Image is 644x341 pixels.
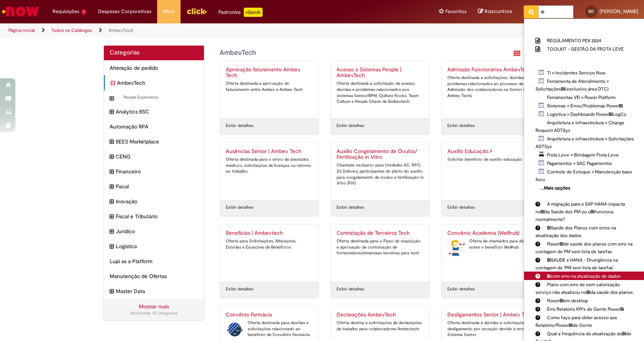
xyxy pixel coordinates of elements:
i: expandir categoria Financeiro [110,168,114,176]
b: Comunidade [525,192,556,199]
span: TI » Incidentes Service Now [547,70,606,76]
a: Acesso a Sistemas People | AmbevTech Oferta destinada a solicitação de acesso, dúvidas e problema... [331,61,429,119]
strong: BI [586,289,590,295]
span: CENG [116,153,198,160]
div: expandir categoria Inovação Inovação [104,194,204,209]
strong: BI [547,257,551,263]
a: Rascunhos [478,8,512,15]
span: BEES Marketplace [116,138,198,145]
div: expandir categoria Fiscal e Tributário Fiscal e Tributário [104,209,204,224]
span: Arquitetura e infraestrutura » Solicitações ADTSys [536,136,634,150]
h2: Contratação de Terceiros Tech [337,230,424,236]
h2: Categorias [110,49,198,56]
b: ...Mais opções [540,185,570,191]
span: Power de saúde dos planos com erro na contagem de PM sem lista de tarefas [536,241,632,255]
div: Oferta destinada a solicitação de acesso, dúvidas e problemas relacionados aos sistemas Senior/BP... [337,81,424,105]
span: Power em desktop [547,298,588,304]
span: SAUDE x HANA - Divergência na contagem de 'PM sem lista de tarefas' [536,257,618,271]
a: Ausências Senior | Ambev Tech Oferta destinada para o envio de atestados médicos, solicitações de... [220,143,319,200]
ul: AmbevTech subcategorias [104,91,204,104]
span: Alteração de pedido [110,64,198,72]
span: Frota Leve » Blindagem Frota Leve [547,152,619,158]
span: Requisições [53,8,79,15]
a: Exibir detalhes [337,286,364,292]
span: Como faço para obter acesso aos Relatório/Power de Gente [536,315,617,328]
div: expandir categoria BEES Marketplace BEES Marketplace [104,134,204,149]
div: Lupi as a Platform [104,254,204,269]
i: expandir categoria CENG [110,153,114,161]
i: expandir categoria Inovação [110,198,114,206]
div: expandir categoria CENG CENG [104,149,204,164]
ul: Trilhas de página [6,23,424,38]
span: Despesas Corporativas [98,8,151,15]
span: Controle de Estoque » Manutenção base foco [536,169,632,183]
span: com erro na atualização de dados [547,273,621,279]
i: expandir categoria Jurídico [110,227,114,236]
span: REGULAMENTO PEX 2024 [547,38,601,44]
i: expandir categoria Fiscal [110,183,114,191]
a: Contratação de Terceiros Tech Oferta destinada para o Fluxo de requisição e aprovação de contrata... [331,224,429,282]
div: Padroniza [219,8,263,17]
strong: BI [619,103,623,109]
b: Artigos [525,29,542,36]
div: Oferta de chamados para dúvidas sobre o benefício Wellhub [447,238,534,250]
span: Analytics BSC [116,108,198,115]
div: Automação RPA [104,119,204,134]
a: Exibir detalhes [447,123,475,129]
strong: BI [560,298,563,304]
h2: Desligamentos Senior | Ambev Tech [447,312,534,318]
a: Exibir detalhes [447,286,475,292]
h2: Aprovação faturamento Ambev Tech [226,67,313,79]
a: Admissão Funcionários AmbevTech Oferta destinada a solicitações, dúvidas e problemas relacionados... [442,61,540,119]
i: Exibição em cartão [514,50,521,57]
i: expandir categoria Master Data [110,287,114,296]
span: Fiscal e Tributário [116,213,198,220]
div: Oferta para Solicitações, Alterações, Dúvidas e Exceções de Benefícios [226,238,313,250]
p: +GenAi [244,8,263,17]
div: Chamado exclusivo para Unidades AC, RPO, Zé Delivery participantes do piloto do auxílio para cong... [337,162,424,186]
b: Reportar problema [525,21,570,28]
div: expandir categoria Jurídico Jurídico [104,224,204,239]
span: Ferramenta de Atendimento » Solicitações (exclusivo área DTC) [536,78,609,92]
span: Rascunhos [485,8,512,15]
a: Todos os Catálogos [51,27,92,33]
a: Auxílio Congelamento de Óvulos/ Fertilização in Vitro Chamado exclusivo para Unidades AC, RPO, Zé... [331,143,429,200]
span: Master Data [116,287,198,295]
span: Link Externo [488,148,493,155]
div: expandir categoria Master Data Master Data [104,283,204,299]
div: expandir categoria Financeiro Financeiro [104,164,204,179]
h1: {"description":null,"title":"AmbevTech"} Categoria [220,49,458,57]
span: Ferramentas VD » Power Platform [547,94,616,100]
span: Erro Relatório KPI's de Gente Power [547,306,624,312]
strong: Bi [591,209,595,215]
h2: Auxílio Educação [447,148,534,155]
b: Catálogo [525,61,546,68]
span: Automação RPA [110,123,198,130]
div: expandir categoria Fiscal Fiscal [104,179,204,194]
strong: BI [622,331,626,337]
img: click_logo_yellow_360x200.png [186,5,207,17]
span: SO [588,9,594,14]
a: Exibir detalhes [337,123,364,129]
strong: Bi [547,273,551,279]
i: expandir categoria BEES Marketplace [110,138,114,146]
button: Pesquisar [524,5,539,18]
strong: BI [609,111,613,117]
i: recolher categoria AmbevTech [111,79,115,87]
span: [PERSON_NAME] [600,8,638,15]
span: TOOLKIT - GESTÃO DA FROTA LEVE [547,46,624,52]
div: Oferta destinada à dúvidas e solicitações de desligamento por exceção devido à erro no Sistema Se... [447,320,534,338]
a: Benefícios | Ambevtech Oferta para Solicitações, Alterações, Dúvidas e Exceções de Benefícios [220,224,319,282]
h2: Convênio Academia (Wellhub) [447,230,534,236]
a: Convênio Academia (Wellhub) Convênio Academia (Wellhub) Oferta de chamados para dúvidas sobre o b... [442,224,540,282]
strong: BI [560,241,563,247]
span: Pagamentos » SAC Pagamentos [547,160,612,166]
a: Exibir detalhes [226,123,253,129]
div: Oferta destinada a solicitações, dúvidas e problemas relacionados ao processo de Admissão dos col... [447,75,534,99]
a: Auxílio EducaçãoLink Externo Solicitar benefício de auxílio educação [442,143,540,200]
span: 1 [81,9,87,15]
img: Convênio Academia (Wellhub) [447,238,465,257]
i: expandir categoria People Experience [110,94,114,103]
span: More [163,8,175,15]
a: Página inicial [8,27,35,33]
